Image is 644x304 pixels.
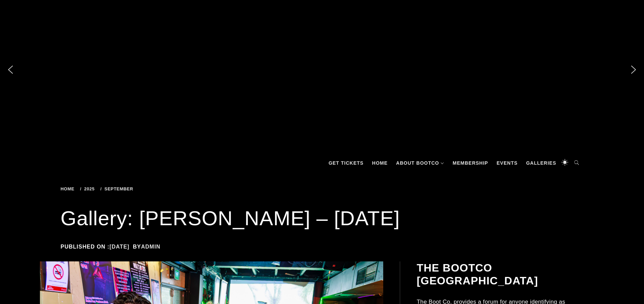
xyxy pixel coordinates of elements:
[61,187,230,191] div: Breadcrumbs
[325,153,367,173] a: GET TICKETS
[523,153,559,173] a: Galleries
[61,205,583,232] h1: Gallery: [PERSON_NAME] – [DATE]
[493,153,521,173] a: Events
[369,153,391,173] a: Home
[417,261,582,287] h2: The BootCo [GEOGRAPHIC_DATA]
[141,244,160,250] a: admin
[449,153,491,173] a: Membership
[393,153,447,173] a: About BootCo
[133,244,164,250] span: by
[110,244,130,250] a: [DATE]
[61,186,77,191] a: Home
[628,64,639,75] img: next arrow
[100,186,136,191] a: September
[80,186,97,191] a: 2025
[61,244,133,250] span: Published on :
[5,64,16,75] img: previous arrow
